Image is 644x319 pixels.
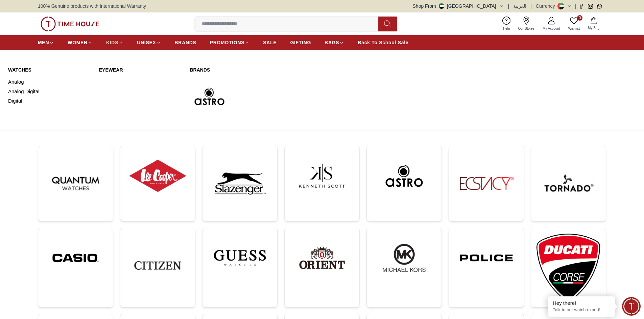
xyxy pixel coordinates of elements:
[597,4,602,9] a: Whatsapp
[38,39,49,46] span: MEN
[106,36,123,49] a: KIDS
[208,152,272,215] img: ...
[553,300,610,307] div: Hey there!
[575,3,576,9] span: |
[175,36,196,49] a: BRANDS
[500,26,513,31] span: Help
[8,67,91,73] a: WATCHES
[263,39,277,46] span: SALE
[536,152,600,215] img: ...
[8,96,91,106] a: Digital
[126,152,190,200] img: ...
[175,39,196,46] span: BRANDS
[190,67,363,73] a: Brands
[99,67,182,73] a: Eyewear
[413,3,504,9] button: Shop From[GEOGRAPHIC_DATA]
[126,234,190,297] img: ...
[579,4,584,9] a: Facebook
[358,39,408,46] span: Back To School Sale
[536,3,558,9] div: Currency
[508,3,509,9] span: |
[454,234,518,282] img: ...
[137,39,156,46] span: UNISEX
[38,3,146,9] span: 100% Genuine products with International Warranty
[290,36,311,49] a: GIFTING
[106,39,118,46] span: KIDS
[577,15,582,21] span: 0
[499,15,514,32] a: Help
[68,39,88,46] span: WOMEN
[566,26,582,31] span: Wishlist
[8,87,91,96] a: Analog Digital
[68,36,93,49] a: WOMEN
[325,36,344,49] a: BAGS
[325,39,339,46] span: BAGS
[622,297,641,316] div: Chat Widget
[290,152,354,200] img: ...
[210,36,250,49] a: PROMOTIONS
[41,17,99,31] img: ...
[358,36,408,49] a: Back To School Sale
[540,26,563,31] span: My Account
[454,152,518,215] img: ...
[564,15,584,32] a: 0Wishlist
[208,234,272,282] img: ...
[588,4,593,9] a: Instagram
[585,25,602,30] span: My Bag
[553,307,610,313] p: Talk to our watch expert!
[439,3,444,9] img: United Arab Emirates
[44,152,108,215] img: ...
[263,36,277,49] a: SALE
[536,234,600,301] img: ...
[190,77,229,116] img: Astro
[290,234,354,282] img: ...
[44,234,108,282] img: ...
[38,36,54,49] a: MEN
[514,15,539,32] a: Our Stores
[8,77,91,87] a: Analog
[210,39,245,46] span: PROMOTIONS
[516,26,537,31] span: Our Stores
[137,36,161,49] a: UNISEX
[290,39,311,46] span: GIFTING
[372,234,436,282] img: ...
[530,3,532,9] span: |
[584,16,603,32] button: My Bag
[372,152,436,200] img: ...
[513,3,526,9] button: العربية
